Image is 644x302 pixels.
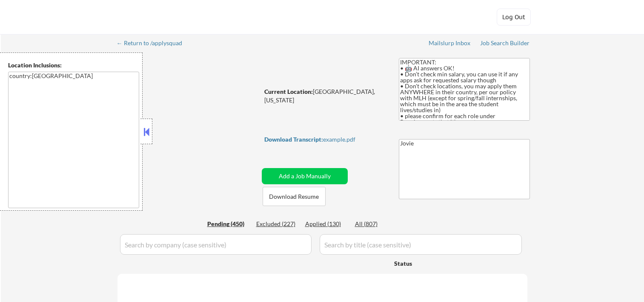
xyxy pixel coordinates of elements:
input: Search by title (case sensitive) [320,234,522,255]
strong: Current Location: [264,88,313,95]
div: Job Search Builder [480,40,530,46]
a: Mailslurp Inbox [429,40,471,48]
button: Download Resume [263,187,326,206]
a: Job Search Builder [480,40,530,48]
div: All (807) [355,220,398,228]
button: Log Out [497,9,531,26]
div: Mailslurp Inbox [429,40,471,46]
div: [GEOGRAPHIC_DATA], [US_STATE] [264,87,385,104]
input: Search by company (case sensitive) [120,234,312,255]
div: Pending (450) [207,220,250,228]
div: Applied (130) [305,220,348,228]
a: ← Return to /applysquad [117,40,190,48]
div: Location Inclusions: [8,61,139,70]
button: Add a Job Manually [262,168,348,184]
div: Status [394,256,467,271]
div: example.pdf [264,136,383,142]
div: ← Return to /applysquad [117,40,190,46]
a: Download Transcript:example.pdf [264,136,383,145]
div: Excluded (227) [256,220,299,228]
strong: Download Transcript: [264,136,323,143]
